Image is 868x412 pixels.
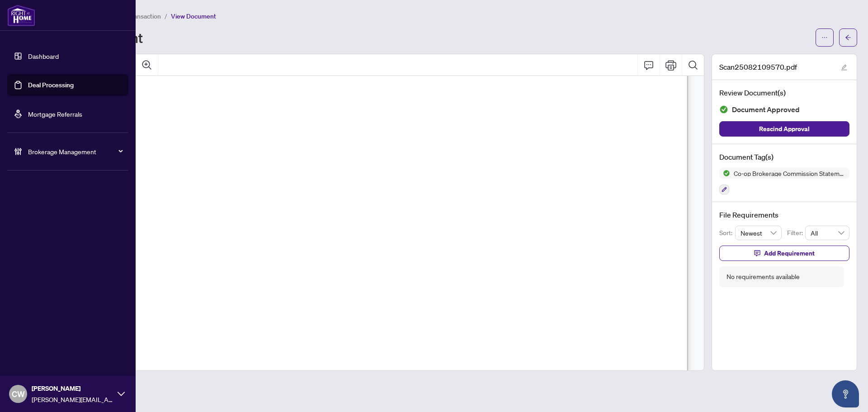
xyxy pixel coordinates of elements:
[787,228,805,238] p: Filter:
[732,104,800,116] span: Document Approved
[832,380,859,407] button: Open asap
[28,147,122,156] span: Brokerage Management
[12,388,25,400] span: CW
[719,105,728,114] img: Document Status
[28,110,82,118] a: Mortgage Referrals
[719,246,849,261] button: Add Requirement
[821,34,828,41] span: ellipsis
[165,11,167,21] li: /
[28,52,59,60] a: Dashboard
[719,228,735,238] p: Sort:
[845,34,851,41] span: arrow-left
[719,87,849,98] h4: Review Document(s)
[719,121,849,137] button: Rescind Approval
[764,246,815,260] span: Add Requirement
[28,81,74,89] a: Deal Processing
[719,62,797,72] span: Scan25082109570.pdf
[841,64,847,71] span: edit
[32,394,113,404] span: [PERSON_NAME][EMAIL_ADDRESS][DOMAIN_NAME]
[726,272,800,282] div: No requirements available
[759,122,810,136] span: Rescind Approval
[741,226,777,240] span: Newest
[811,226,844,240] span: All
[113,12,161,20] span: View Transaction
[7,5,35,26] img: logo
[32,384,113,393] span: [PERSON_NAME]
[719,209,849,220] h4: File Requirements
[719,152,849,162] h4: Document Tag(s)
[171,12,216,20] span: View Document
[730,170,849,176] span: Co-op Brokerage Commission Statement
[719,168,730,179] img: Status Icon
